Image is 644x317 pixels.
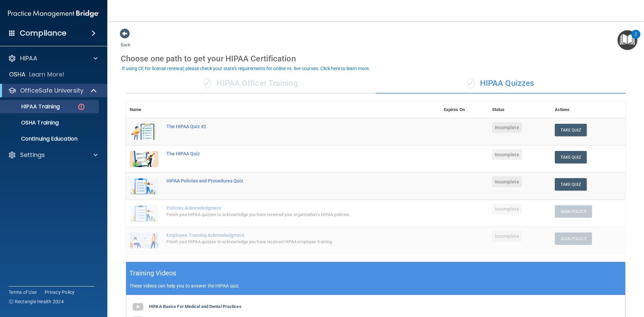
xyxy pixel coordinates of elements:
[29,70,65,78] p: Learn More!
[121,34,130,47] a: Back
[555,232,592,245] button: Sign Policy
[4,119,59,126] p: OSHA Training
[129,267,176,279] h5: Training Videos
[149,304,241,309] b: HIPAA Basics For Medical and Dental Practices
[166,178,406,183] div: HIPAA Policies and Procedures Quiz
[376,73,626,94] div: HIPAA Quizzes
[9,70,26,78] p: OSHA
[166,124,406,129] div: The HIPAA Quiz #2
[555,124,587,136] button: Take Quiz
[492,122,522,133] span: Incomplete
[166,211,406,219] div: Finish your HIPAA quizzes to acknowledge you have received your organization’s HIPAA policies.
[20,54,37,62] p: HIPAA
[166,238,406,246] div: Finish your HIPAA quizzes to acknowledge you have received HIPAA employee training.
[131,300,145,314] img: gray_youtube_icon.38fcd6cc.png
[4,136,96,142] p: Continuing Education
[166,205,406,211] div: Policies Acknowledgment
[8,54,98,62] a: HIPAA
[8,151,98,159] a: Settings
[4,103,60,110] p: HIPAA Training
[488,102,551,118] th: Status
[126,102,162,118] th: Name
[20,29,66,38] h4: Compliance
[618,30,637,50] button: Open Resource Center, 2 new notifications
[121,49,631,68] div: Choose one path to get your HIPAA Certification
[166,151,406,156] div: The HIPAA Quiz
[492,176,522,187] span: Incomplete
[555,205,592,218] button: Sign Policy
[9,289,37,296] a: Terms of Use
[126,73,376,94] div: HIPAA Officer Training
[9,298,64,305] span: Ⓒ Rectangle Health 2024
[20,151,45,159] p: Settings
[467,78,475,88] span: ✓
[555,178,587,191] button: Take Quiz
[8,7,99,20] img: PMB logo
[20,87,84,95] p: OfficeSafe University
[122,66,370,71] div: If using CE for license renewal, please check your state's requirements for online vs. live cours...
[166,232,406,238] div: Employee Training Acknowledgment
[8,87,97,95] a: OfficeSafe University
[129,283,622,288] p: These videos can help you to answer the HIPAA quiz
[492,149,522,160] span: Incomplete
[555,151,587,163] button: Take Quiz
[45,289,75,296] a: Privacy Policy
[635,34,637,43] div: 2
[440,102,488,118] th: Expires On
[551,102,626,118] th: Actions
[121,65,371,72] button: If using CE for license renewal, please check your state's requirements for online vs. live cours...
[204,78,211,88] span: ✓
[492,204,522,214] span: Incomplete
[77,103,86,111] img: danger-circle.6113f641.png
[492,231,522,242] span: Incomplete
